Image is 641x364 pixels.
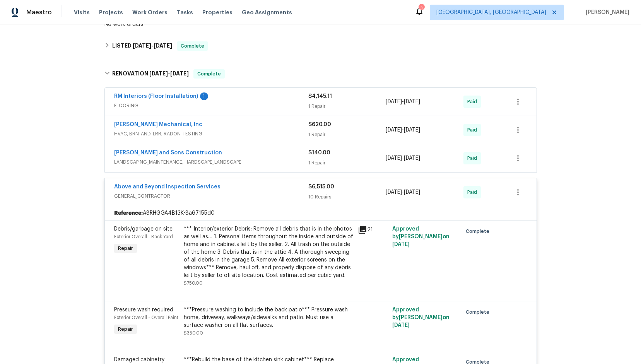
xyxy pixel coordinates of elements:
a: [PERSON_NAME] and Sons Construction [114,150,222,156]
span: $6,515.00 [308,184,334,190]
span: Visits [74,9,90,16]
span: $140.00 [308,150,330,156]
span: Complete [194,70,224,78]
span: $4,145.11 [308,94,332,99]
span: [DATE] [154,43,172,48]
span: $620.00 [308,122,331,127]
span: Damaged cabinetry [114,357,164,362]
span: Paid [467,98,480,106]
b: Reference: [114,209,143,217]
span: Paid [467,126,480,134]
span: [DATE] [404,156,420,161]
span: [GEOGRAPHIC_DATA], [GEOGRAPHIC_DATA] [436,9,546,16]
div: 1 Repair [308,131,386,138]
div: 1 Repair [308,103,386,110]
span: [PERSON_NAME] [583,9,629,16]
span: - [386,188,420,196]
span: Paid [467,188,480,196]
span: - [386,98,420,106]
div: 21 [358,225,388,234]
span: HVAC, BRN_AND_LRR, RADON_TESTING [114,130,308,138]
span: FLOORING [114,102,308,109]
div: 10 Repairs [308,193,386,201]
h6: RENOVATION [112,69,189,79]
span: - [149,71,189,76]
span: Complete [466,227,492,235]
span: [DATE] [386,127,402,133]
span: [DATE] [170,71,189,76]
span: Complete [466,308,492,316]
div: A8RHGGA4B13K-8a67155d0 [105,206,537,220]
span: [DATE] [386,99,402,104]
div: No work orders. [104,21,537,28]
span: [DATE] [386,190,402,195]
h6: LISTED [112,41,172,51]
span: Projects [99,9,123,16]
span: Pressure wash required [114,307,173,313]
span: [DATE] [133,43,151,48]
span: Complete [178,42,207,50]
div: ***Pressure washing to include the back patio*** Pressure wash home, driveway, walkways/sidewalks... [184,306,353,329]
span: GENERAL_CONTRACTOR [114,192,308,200]
span: Repair [115,244,136,252]
span: Exterior Overall - Overall Paint [114,315,178,320]
span: Work Orders [132,9,168,16]
span: [DATE] [392,242,410,247]
span: [DATE] [386,156,402,161]
div: RENOVATION [DATE]-[DATE]Complete [102,62,539,86]
span: Maestro [26,9,52,16]
span: [DATE] [392,323,410,328]
a: RM Interiors (Floor Installation) [114,94,198,99]
span: - [133,43,172,48]
span: Tasks [177,10,193,15]
span: Debris/garbage on site [114,226,173,232]
span: Properties [202,9,232,16]
span: [DATE] [404,127,420,133]
span: [DATE] [404,190,420,195]
span: $350.00 [184,331,203,335]
span: $750.00 [184,281,203,285]
div: LISTED [DATE]-[DATE]Complete [102,37,539,55]
div: 1 [200,92,208,100]
a: [PERSON_NAME] Mechanical, Inc [114,122,202,127]
a: Above and Beyond Inspection Services [114,184,221,190]
span: Exterior Overall - Back Yard [114,234,173,239]
span: - [386,154,420,162]
span: [DATE] [404,99,420,104]
span: LANDSCAPING_MAINTENANCE, HARDSCAPE_LANDSCAPE [114,158,308,166]
div: *** Interior/exterior Debris: Remove all debris that is in the photos as well as… 1. Personal ite... [184,225,353,279]
span: Repair [115,325,136,333]
span: - [386,126,420,134]
span: Geo Assignments [242,9,292,16]
span: Approved by [PERSON_NAME] on [392,226,450,247]
div: 1 Repair [308,159,386,167]
span: Approved by [PERSON_NAME] on [392,307,450,328]
span: [DATE] [149,71,168,76]
div: 3 [419,5,424,12]
span: Paid [467,154,480,162]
